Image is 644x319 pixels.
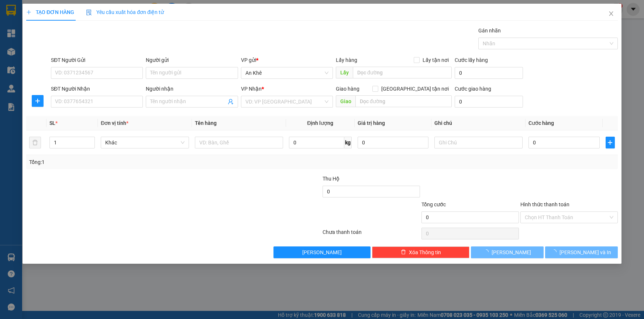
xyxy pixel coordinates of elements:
span: Đơn vị tính [101,120,128,126]
span: Xóa Thông tin [409,248,441,256]
span: SL [49,120,55,126]
div: Chưa thanh toán [322,228,421,241]
span: delete [401,249,406,255]
span: plus [26,10,31,15]
div: Tổng: 1 [29,158,249,166]
span: Tổng cước [421,201,446,207]
span: Cước hàng [528,120,554,126]
input: Cước lấy hàng [455,67,523,79]
span: TẠO ĐƠN HÀNG [26,9,74,15]
span: Giao [336,95,355,107]
div: Người nhận [146,85,238,93]
span: Lấy tận nơi [420,56,452,64]
button: [PERSON_NAME] và In [545,246,618,258]
input: Ghi Chú [434,137,523,148]
span: Lấy [336,67,353,78]
th: Ghi chú [431,116,526,130]
input: VD: Bàn, Ghế [195,137,283,148]
span: close [608,11,614,17]
img: icon [86,10,92,15]
label: Hình thức thanh toán [520,201,569,207]
span: [PERSON_NAME] [492,248,531,256]
span: plus [606,140,614,146]
div: Người gửi [146,56,238,64]
span: [PERSON_NAME] [302,248,342,256]
button: delete [29,137,41,148]
span: Định lượng [307,120,333,126]
span: Yêu cầu xuất hóa đơn điện tử [86,9,164,15]
div: SĐT Người Gửi [51,56,143,64]
div: SĐT Người Nhận [51,85,143,93]
span: VP Nhận [241,86,262,92]
input: Dọc đường [353,67,452,78]
button: deleteXóa Thông tin [372,246,469,258]
span: Tên hàng [195,120,217,126]
span: [PERSON_NAME] và In [560,248,612,256]
span: user-add [228,99,234,105]
span: loading [483,249,492,255]
span: plus [32,98,44,104]
input: 0 [358,137,429,148]
label: Cước giao hàng [455,86,491,92]
label: Cước lấy hàng [455,57,488,63]
button: [PERSON_NAME] [471,246,544,258]
span: Giá trị hàng [358,120,385,126]
div: VP gửi [241,56,333,64]
label: Gán nhãn [478,28,501,34]
span: An Khê [245,67,328,78]
span: Khác [105,137,185,148]
span: Thu Hộ [323,176,340,182]
input: Dọc đường [355,95,452,107]
span: loading [552,249,560,255]
span: Giao hàng [336,86,359,92]
span: Lấy hàng [336,57,357,63]
button: [PERSON_NAME] [273,246,371,258]
span: kg [344,137,352,148]
span: [GEOGRAPHIC_DATA] tận nơi [378,85,452,93]
button: plus [32,95,44,107]
input: Cước giao hàng [455,96,523,108]
button: plus [606,137,615,148]
button: Close [601,4,621,24]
